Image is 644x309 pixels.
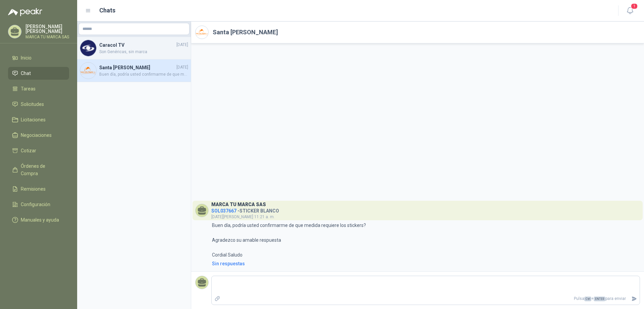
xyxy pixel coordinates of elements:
[8,129,69,142] a: Negociaciones
[8,183,69,195] a: Remisiones
[176,42,188,48] span: [DATE]
[8,198,69,211] a: Configuración
[213,28,278,37] h2: Santa [PERSON_NAME]
[594,297,605,301] span: ENTER
[99,6,115,15] h1: Chats
[99,71,188,78] span: Buen día, podría usted confirmarme de que medida requiere los stickers? Agradezco su amable respu...
[211,206,279,213] h4: - STICKER BLANCO
[8,8,42,16] img: Logo peakr
[77,37,191,60] a: Company LogoCaracol TV[DATE]Son Genéricas, sin marca
[211,203,266,206] h3: MARCA TU MARCA SAS
[176,64,188,71] span: [DATE]
[8,67,69,80] a: Chat
[80,63,96,79] img: Company Logo
[99,64,175,71] h4: Santa [PERSON_NAME]
[77,60,191,82] a: Company LogoSanta [PERSON_NAME][DATE]Buen día, podría usted confirmarme de que medida requiere lo...
[99,41,175,49] h4: Caracol TV
[211,208,236,214] span: SOL037667
[8,160,69,180] a: Órdenes de Compra
[211,215,275,219] span: [DATE][PERSON_NAME] 11:21 a. m.
[212,293,223,305] label: Adjuntar archivos
[80,40,96,56] img: Company Logo
[99,49,188,55] span: Son Genéricas, sin marca
[8,51,69,64] a: Inicio
[21,201,50,208] span: Configuración
[8,82,69,95] a: Tareas
[21,131,52,139] span: Negociaciones
[21,54,32,62] span: Inicio
[25,35,69,39] p: MARCA TU MARCA SAS
[624,5,636,17] button: 1
[8,98,69,111] a: Solicitudes
[21,101,44,108] span: Solicitudes
[21,116,46,123] span: Licitaciones
[21,216,59,224] span: Manuales y ayuda
[21,147,36,154] span: Cotizar
[21,70,31,77] span: Chat
[223,293,629,305] p: Pulsa + para enviar
[21,85,36,92] span: Tareas
[584,297,591,301] span: Ctrl
[196,26,208,39] img: Company Logo
[21,162,63,177] span: Órdenes de Compra
[629,293,640,305] button: Enviar
[8,113,69,126] a: Licitaciones
[212,260,245,267] div: Sin respuestas
[21,185,46,193] span: Remisiones
[211,260,640,267] a: Sin respuestas
[25,24,69,34] p: [PERSON_NAME] [PERSON_NAME]
[8,144,69,157] a: Cotizar
[8,214,69,226] a: Manuales y ayuda
[631,3,638,9] span: 1
[212,222,366,259] p: Buen día, podría usted confirmarme de que medida requiere los stickers? Agradezco su amable respu...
